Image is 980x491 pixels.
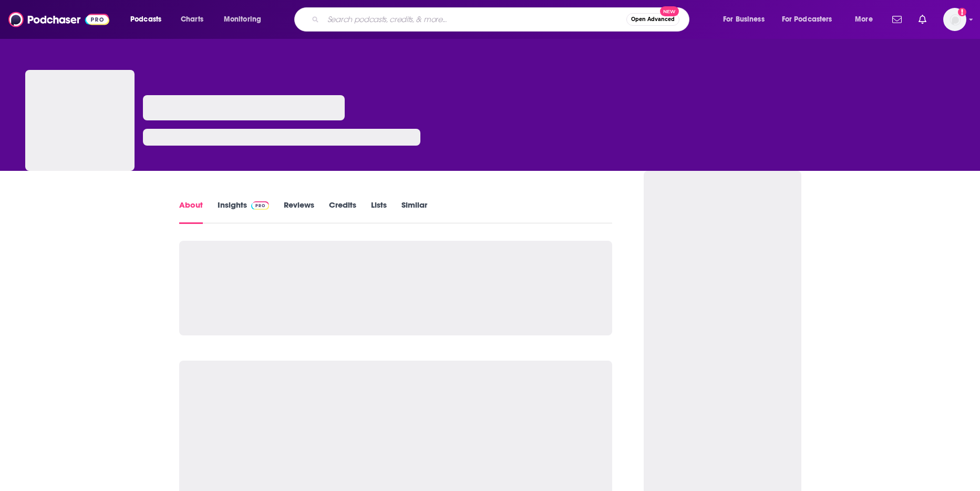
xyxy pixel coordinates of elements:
[251,201,270,210] img: Podchaser Pro
[401,200,427,224] a: Similar
[775,11,848,28] button: open menu
[943,8,966,31] button: Show profile menu
[218,200,270,224] a: InsightsPodchaser Pro
[716,11,778,28] button: open menu
[626,13,679,26] button: Open AdvancedNew
[943,8,966,31] span: Logged in as mijal
[130,12,161,27] span: Podcasts
[914,11,931,28] a: Show notifications dropdown
[123,11,175,28] button: open menu
[943,8,966,31] img: User Profile
[958,8,966,16] svg: Add a profile image
[174,11,210,28] a: Charts
[179,200,203,224] a: About
[631,17,675,22] span: Open Advanced
[323,11,626,28] input: Search podcasts, credits, & more...
[371,200,387,224] a: Lists
[660,6,679,16] span: New
[216,11,275,28] button: open menu
[181,12,203,27] span: Charts
[848,11,886,28] button: open menu
[723,12,765,27] span: For Business
[304,7,699,32] div: Search podcasts, credits, & more...
[224,12,261,27] span: Monitoring
[284,200,314,224] a: Reviews
[855,12,873,27] span: More
[888,11,906,28] a: Show notifications dropdown
[329,200,356,224] a: Credits
[8,9,109,29] img: Podchaser - Follow, Share and Rate Podcasts
[782,12,832,27] span: For Podcasters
